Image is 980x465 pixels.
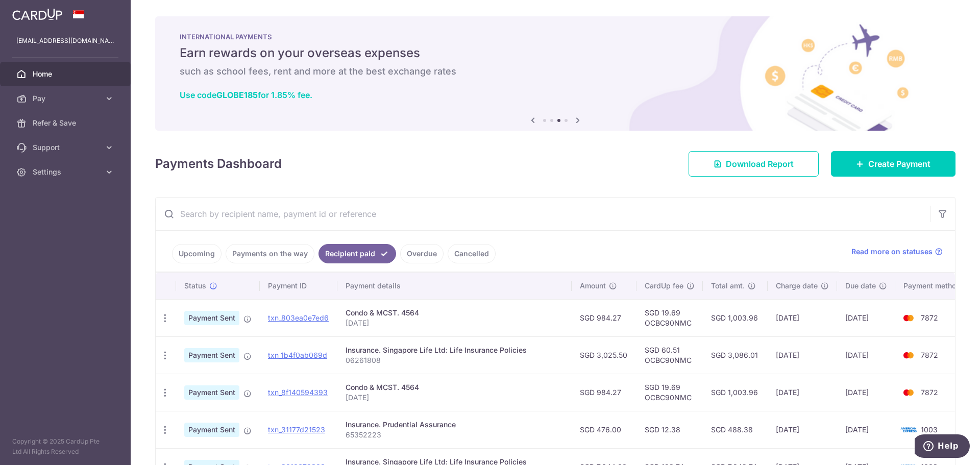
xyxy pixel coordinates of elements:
td: [DATE] [837,299,895,336]
div: Condo & MCST. 4564 [346,308,563,318]
span: Payment Sent [184,423,239,437]
span: Create Payment [868,158,930,170]
iframe: Opens a widget where you can find more information [915,434,970,460]
span: 7872 [921,351,938,359]
td: SGD 984.27 [572,299,636,336]
td: SGD 12.38 [636,411,703,448]
td: SGD 19.69 OCBC90NMC [636,374,703,411]
img: CardUp [12,8,62,20]
td: SGD 476.00 [572,411,636,448]
p: INTERNATIONAL PAYMENTS [180,33,931,41]
td: SGD 488.38 [703,411,768,448]
span: Due date [845,281,876,291]
img: Bank Card [898,386,919,399]
span: Read more on statuses [851,247,933,257]
h4: Payments Dashboard [155,155,282,173]
a: Download Report [689,151,819,177]
a: Upcoming [172,244,222,263]
span: Pay [33,93,100,104]
a: txn_1b4f0ab069d [268,351,327,359]
span: Payment Sent [184,311,239,325]
td: [DATE] [768,336,837,374]
a: Use codeGLOBE185for 1.85% fee. [180,90,312,100]
td: [DATE] [768,299,837,336]
span: CardUp fee [645,281,683,291]
a: Overdue [400,244,444,263]
span: 7872 [921,388,938,397]
a: Cancelled [448,244,496,263]
td: SGD 1,003.96 [703,299,768,336]
div: Insurance. Prudential Assurance [346,420,563,430]
td: SGD 19.69 OCBC90NMC [636,299,703,336]
input: Search by recipient name, payment id or reference [156,198,930,230]
p: [EMAIL_ADDRESS][DOMAIN_NAME] [16,36,114,46]
h6: such as school fees, rent and more at the best exchange rates [180,65,931,78]
a: Payments on the way [226,244,314,263]
td: [DATE] [837,336,895,374]
div: Insurance. Singapore Life Ltd: Life Insurance Policies [346,345,563,355]
span: Support [33,142,100,153]
p: [DATE] [346,393,563,403]
td: SGD 1,003.96 [703,374,768,411]
span: Refer & Save [33,118,100,128]
img: Bank Card [898,424,919,436]
span: Amount [580,281,606,291]
b: GLOBE185 [216,90,258,100]
span: 1003 [921,425,938,434]
td: SGD 3,025.50 [572,336,636,374]
td: [DATE] [837,411,895,448]
img: International Payment Banner [155,16,955,131]
a: txn_31177d21523 [268,425,325,434]
h5: Earn rewards on your overseas expenses [180,45,931,61]
a: Read more on statuses [851,247,943,257]
th: Payment method [895,273,973,299]
img: Bank Card [898,312,919,324]
span: Payment Sent [184,385,239,400]
th: Payment details [337,273,572,299]
a: Create Payment [831,151,955,177]
span: Settings [33,167,100,177]
span: Status [184,281,206,291]
td: [DATE] [837,374,895,411]
a: txn_803ea0e7ed6 [268,313,329,322]
td: [DATE] [768,411,837,448]
span: 7872 [921,313,938,322]
span: Payment Sent [184,348,239,362]
td: [DATE] [768,374,837,411]
td: SGD 60.51 OCBC90NMC [636,336,703,374]
span: Charge date [776,281,818,291]
p: 65352223 [346,430,563,440]
span: Total amt. [711,281,745,291]
th: Payment ID [260,273,337,299]
img: Bank Card [898,349,919,361]
span: Home [33,69,100,79]
p: [DATE] [346,318,563,328]
a: txn_8f140594393 [268,388,328,397]
td: SGD 3,086.01 [703,336,768,374]
p: 06261808 [346,355,563,365]
a: Recipient paid [318,244,396,263]
td: SGD 984.27 [572,374,636,411]
span: Download Report [726,158,794,170]
div: Condo & MCST. 4564 [346,382,563,393]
